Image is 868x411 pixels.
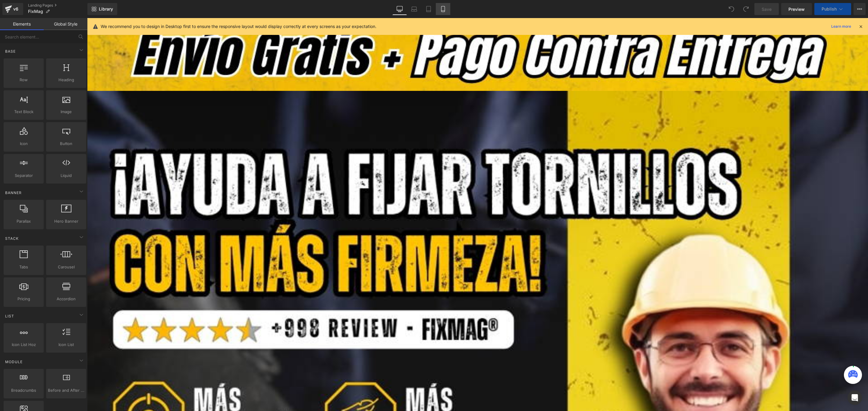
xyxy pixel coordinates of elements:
[829,23,854,30] a: Learn more
[28,3,87,8] a: Landing Pages
[48,341,84,348] span: Icon List
[5,141,42,147] span: Icon
[781,3,812,15] a: Preview
[99,6,113,12] span: Library
[101,23,376,30] p: We recommend you to design in Desktop first to ensure the responsive layout would display correct...
[5,387,42,394] span: Breadcrumbs
[421,3,436,15] a: Tablet
[5,264,42,270] span: Tabs
[87,3,117,15] a: New Library
[822,7,837,11] span: Publish
[2,3,23,15] a: v6
[48,109,84,115] span: Image
[48,264,84,270] span: Carousel
[788,6,805,12] span: Preview
[5,48,16,54] span: Base
[725,3,737,15] button: Undo
[48,387,84,394] span: Before and After Images
[5,236,19,241] span: Stack
[48,218,84,224] span: Hero Banner
[48,296,84,302] span: Accordion
[436,3,450,15] a: Mobile
[48,141,84,147] span: Button
[814,3,851,15] button: Publish
[5,190,22,196] span: Banner
[12,5,20,13] div: v6
[740,3,752,15] button: Redo
[5,77,42,83] span: Row
[5,296,42,302] span: Pricing
[854,3,866,15] button: More
[48,172,84,179] span: Liquid
[44,18,87,30] a: Global Style
[5,341,42,348] span: Icon List Hoz
[762,6,772,12] span: Save
[848,391,862,405] div: Open Intercom Messenger
[5,172,42,179] span: Separator
[392,3,407,15] a: Desktop
[5,109,42,115] span: Text Block
[5,359,23,365] span: Module
[5,218,42,224] span: Parallax
[407,3,421,15] a: Laptop
[48,77,84,83] span: Heading
[5,313,15,319] span: List
[28,9,43,14] span: FixMag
